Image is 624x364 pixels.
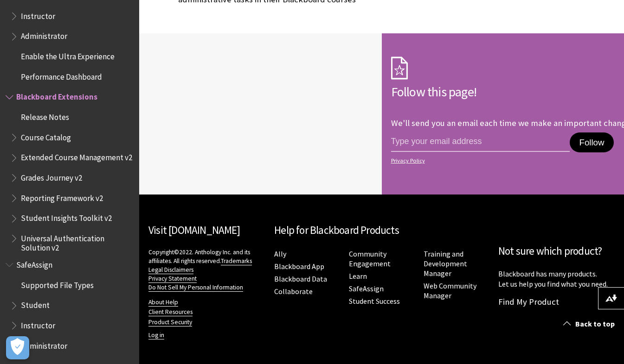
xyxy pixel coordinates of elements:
button: Open Preferences [6,336,29,359]
nav: Book outline for Blackboard SafeAssign [6,257,134,353]
span: Universal Authentication Solution v2 [21,231,133,252]
a: Community Engagement [349,249,391,269]
button: Follow [570,132,613,153]
a: Visit [DOMAIN_NAME] [148,223,240,237]
a: SafeAssign [349,284,384,294]
a: Privacy Statement [148,275,197,283]
span: Supported File Types [21,277,94,290]
a: Training and Development Manager [424,249,467,278]
span: Grades Journey v2 [21,170,82,182]
a: Collaborate [274,287,313,296]
a: Student Success [349,296,400,306]
a: Trademarks [221,257,252,265]
span: Release Notes [21,109,69,122]
input: email address [391,132,570,152]
h2: Not sure which product? [498,243,615,259]
a: About Help [148,298,178,307]
span: Instructor [21,318,55,330]
a: Product Security [148,318,192,326]
img: Subscription Icon [391,56,408,80]
span: Reporting Framework v2 [21,190,103,203]
a: Client Resources [148,308,193,316]
h2: Help for Blackboard Products [274,222,489,238]
a: Blackboard Data [274,274,327,284]
p: Copyright©2022. Anthology Inc. and its affiliates. All rights reserved. [148,248,265,292]
a: Log in [148,331,164,339]
a: Find My Product [498,296,559,307]
span: Extended Course Management v2 [21,150,132,163]
span: Enable the Ultra Experience [21,49,115,61]
a: Blackboard App [274,262,324,271]
a: Legal Disclaimers [148,266,193,274]
nav: Book outline for Blackboard Extensions [6,89,134,253]
span: Administrator [21,29,67,41]
a: Learn [349,271,367,281]
a: Do Not Sell My Personal Information [148,283,243,292]
span: SafeAssign [16,257,52,270]
p: Blackboard has many products. Let us help you find what you need. [498,269,615,289]
span: Blackboard Extensions [16,89,97,102]
a: Back to top [556,315,624,333]
span: Performance Dashboard [21,69,102,82]
span: Instructor [21,8,55,21]
span: Student Insights Toolkit v2 [21,211,112,223]
span: Course Catalog [21,130,71,142]
a: Ally [274,249,286,259]
span: Student [21,298,50,310]
a: Web Community Manager [424,281,476,301]
span: Administrator [21,338,67,351]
